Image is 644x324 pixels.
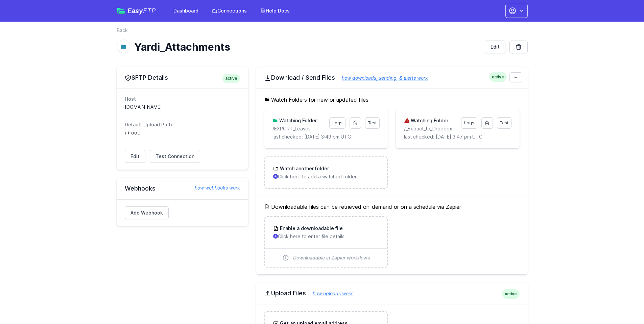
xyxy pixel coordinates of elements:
[404,133,511,140] p: last checked: [DATE] 3:47 pm UTC
[188,184,240,191] a: how webhooks work
[335,75,428,81] a: how downloads, sending, & alerts work
[485,41,505,53] a: Edit
[278,117,318,124] h3: Watching Folder:
[156,153,194,160] span: Test Connection
[273,173,379,180] p: Click here to add a watched folder
[125,129,240,136] dd: / (root)
[409,117,450,124] h3: Watching Folder:
[279,225,343,232] h3: Enable a downloadable file
[265,217,387,267] a: Enable a downloadable file Click here to enter file details Downloadable in Zapier workflows
[497,117,511,129] a: Test
[293,254,370,261] span: Downloadable in Zapier workflows
[125,150,145,163] a: Edit
[134,41,479,53] h1: Yardi_Attachments
[117,27,128,34] a: Back
[264,289,520,297] h2: Upload Files
[143,7,156,15] span: FTP
[222,74,240,83] span: active
[273,233,379,240] p: Click here to enter file details
[125,121,240,128] dt: Default Upload Path
[306,291,353,296] a: how uploads work
[127,7,156,14] span: Easy
[150,150,200,163] a: Test Connection
[256,5,294,17] a: Help Docs
[489,72,507,82] span: active
[265,157,387,188] a: Watch another folder Click here to add a watched folder
[125,184,240,193] h2: Webhooks
[125,74,240,82] h2: SFTP Details
[368,120,377,125] span: Test
[125,96,240,102] dt: Host
[502,289,520,299] span: active
[461,117,477,129] a: Logs
[264,203,520,211] h5: Downloadable files can be retrieved on-demand or on a schedule via Zapier
[117,8,125,14] img: easyftp_logo.png
[125,206,169,219] a: Add Webhook
[208,5,251,17] a: Connections
[610,290,636,316] iframe: Drift Widget Chat Controller
[272,133,380,140] p: last checked: [DATE] 3:49 pm UTC
[365,117,380,129] a: Test
[264,74,520,82] h2: Download / Send Files
[404,125,457,132] p: /_Extract_to_Dropbox
[169,5,202,17] a: Dashboard
[500,120,508,125] span: Test
[117,7,156,14] a: EasyFTP
[329,117,345,129] a: Logs
[272,125,325,132] p: /EXPORT_Leases
[117,27,528,38] nav: Breadcrumb
[264,96,520,104] h5: Watch Folders for new or updated files
[125,104,240,110] dd: [DOMAIN_NAME]
[279,165,329,172] h3: Watch another folder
